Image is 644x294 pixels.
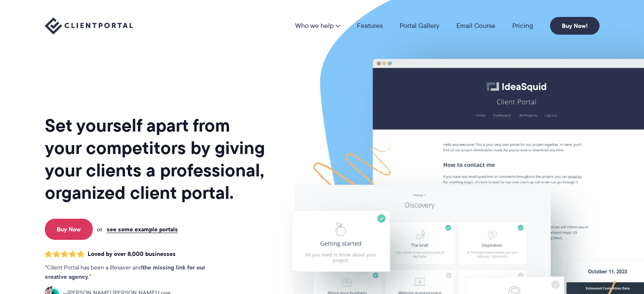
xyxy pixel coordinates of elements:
strong: the missing link for our creative agency [45,263,205,281]
span: or [97,225,102,233]
a: Email Course [456,22,495,29]
span: Loved by over 8,000 businesses [88,250,176,258]
a: Buy Now! [550,17,600,35]
h1: Set yourself apart from your competitors by giving your clients a professional, organized client ... [45,114,267,204]
p: Client Portal has been a lifesaver and . [45,263,223,282]
a: Who we help [295,22,340,29]
a: Buy Now [45,219,93,240]
a: Pricing [512,22,533,29]
a: see some example portals [107,225,178,233]
a: Portal Gallery [400,22,439,29]
a: Features [357,22,383,29]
